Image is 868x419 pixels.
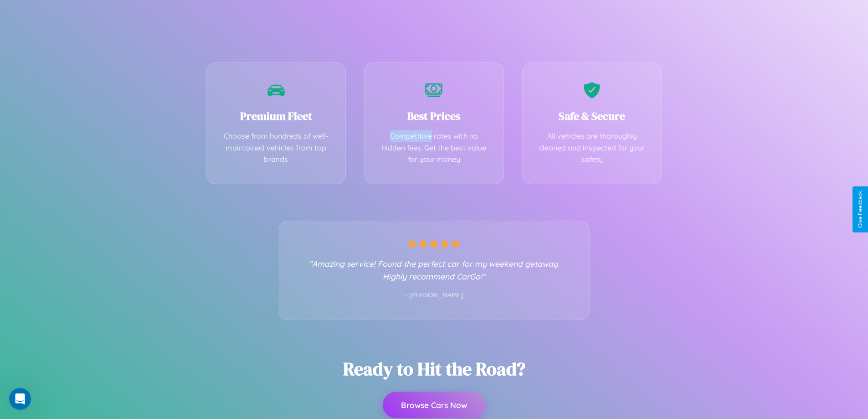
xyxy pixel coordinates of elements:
p: Competitive rates with no hidden fees. Get the best value for your money [378,130,490,166]
h3: Premium Fleet [221,109,332,124]
p: - [PERSON_NAME] [298,290,571,301]
div: Give Feedback [857,191,863,228]
p: Choose from hundreds of well-maintained vehicles from top brands [221,130,332,166]
p: "Amazing service! Found the perfect car for my weekend getaway. Highly recommend CarGo!" [298,257,571,283]
h2: Ready to Hit the Road? [343,357,525,381]
h3: Safe & Secure [536,109,648,124]
button: Browse Cars Now [383,392,485,418]
h3: Best Prices [378,109,490,124]
iframe: Intercom live chat [9,388,31,410]
p: All vehicles are thoroughly cleaned and inspected for your safety [536,130,648,166]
